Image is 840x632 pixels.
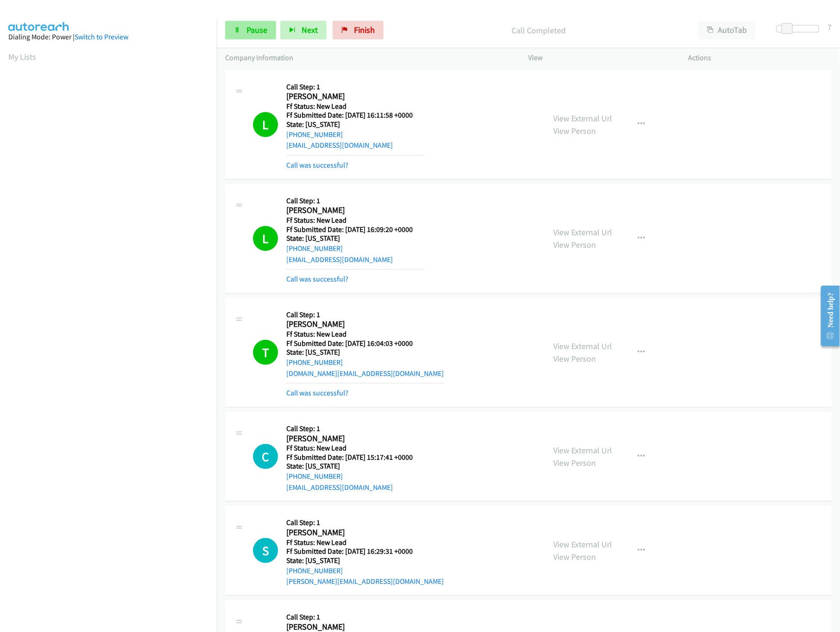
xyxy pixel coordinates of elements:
h2: [PERSON_NAME] [286,527,444,538]
h1: C [253,444,278,469]
a: View Person [554,457,596,468]
a: My Lists [8,51,36,62]
a: View Person [554,551,596,562]
a: [PERSON_NAME][EMAIL_ADDRESS][DOMAIN_NAME] [286,577,444,586]
a: [EMAIL_ADDRESS][DOMAIN_NAME] [286,141,393,150]
h2: [PERSON_NAME] [286,319,424,330]
h5: Ff Status: New Lead [286,538,444,547]
h5: State: [US_STATE] [286,120,424,129]
a: Finish [333,21,384,39]
h5: Call Step: 1 [286,613,413,622]
h5: Call Step: 1 [286,518,444,527]
h5: State: [US_STATE] [286,234,424,243]
a: [PHONE_NUMBER] [286,566,343,575]
a: Pause [225,21,276,39]
h5: State: [US_STATE] [286,348,444,357]
a: View External Url [554,539,613,550]
h5: Ff Submitted Date: [DATE] 15:17:41 +0000 [286,453,424,462]
div: The call is yet to be attempted [253,538,278,563]
h2: [PERSON_NAME] [286,433,424,444]
span: Finish [354,25,375,35]
iframe: Dialpad [8,71,217,511]
a: View External Url [554,113,613,124]
h5: Ff Status: New Lead [286,444,424,453]
div: The call is yet to be attempted [253,444,278,469]
a: View External Url [554,341,613,351]
a: [PHONE_NUMBER] [286,244,343,253]
a: [PHONE_NUMBER] [286,130,343,139]
h1: S [253,538,278,563]
button: Next [280,21,327,39]
h1: L [253,226,278,251]
div: Dialing Mode: Power | [8,31,208,43]
a: [PHONE_NUMBER] [286,472,343,481]
button: AutoTab [698,21,756,39]
a: Call was successful? [286,275,348,283]
a: [DOMAIN_NAME][EMAIL_ADDRESS][DOMAIN_NAME] [286,369,444,378]
iframe: Resource Center [814,279,840,353]
a: [EMAIL_ADDRESS][DOMAIN_NAME] [286,483,393,492]
div: 7 [827,21,832,33]
a: [EMAIL_ADDRESS][DOMAIN_NAME] [286,255,393,264]
h5: Ff Submitted Date: [DATE] 16:29:31 +0000 [286,547,444,556]
p: View [529,52,672,63]
h5: Call Step: 1 [286,310,444,319]
p: Company Information [225,52,512,63]
span: Next [302,25,318,35]
h5: Ff Submitted Date: [DATE] 16:04:03 +0000 [286,339,444,348]
h1: L [253,112,278,137]
a: View External Url [554,445,613,456]
a: Call was successful? [286,388,348,397]
h5: State: [US_STATE] [286,556,444,565]
a: View Person [554,353,596,364]
h5: Ff Status: New Lead [286,216,424,225]
h5: Call Step: 1 [286,424,424,433]
h5: Ff Submitted Date: [DATE] 16:09:20 +0000 [286,225,424,234]
h5: Call Step: 1 [286,82,424,92]
a: [PHONE_NUMBER] [286,358,343,367]
h5: Ff Status: New Lead [286,102,424,111]
a: View Person [554,125,596,136]
h5: Ff Status: New Lead [286,330,444,339]
a: Call was successful? [286,161,348,169]
a: Switch to Preview [75,32,128,41]
h5: Call Step: 1 [286,196,424,206]
p: Call Completed [396,24,682,37]
h2: [PERSON_NAME] [286,205,424,216]
span: Pause [246,25,267,35]
h5: State: [US_STATE] [286,462,424,471]
p: Actions [688,52,832,63]
h2: [PERSON_NAME] [286,91,424,102]
h5: Ff Submitted Date: [DATE] 16:11:58 +0000 [286,111,424,120]
h1: T [253,340,278,365]
a: View Person [554,239,596,250]
a: View External Url [554,227,613,238]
